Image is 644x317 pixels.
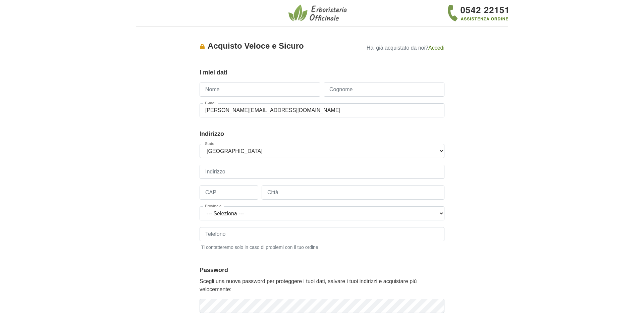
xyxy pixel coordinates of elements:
[200,68,444,77] legend: I miei dati
[288,4,349,22] img: Erboristeria Officinale
[200,83,320,97] input: Nome
[203,204,224,208] label: Provincia
[324,83,444,97] input: Cognome
[200,277,444,294] p: Scegli una nuova password per proteggere i tuoi dati, salvare i tuoi indirizzi e acquistare più v...
[262,186,444,200] input: Città
[203,142,216,146] label: Stato
[200,165,444,179] input: Indirizzo
[200,186,258,200] input: CAP
[200,227,444,241] input: Telefono
[200,129,444,139] legend: Indirizzo
[200,40,355,52] div: Acquisto Veloce e Sicuro
[200,243,444,251] small: Ti contatteremo solo in caso di problemi con il tuo ordine
[200,103,444,117] input: E-mail
[428,45,444,51] a: Accedi
[200,266,444,275] legend: Password
[355,43,444,52] p: Hai già acquistato da noi?
[203,101,218,105] label: E-mail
